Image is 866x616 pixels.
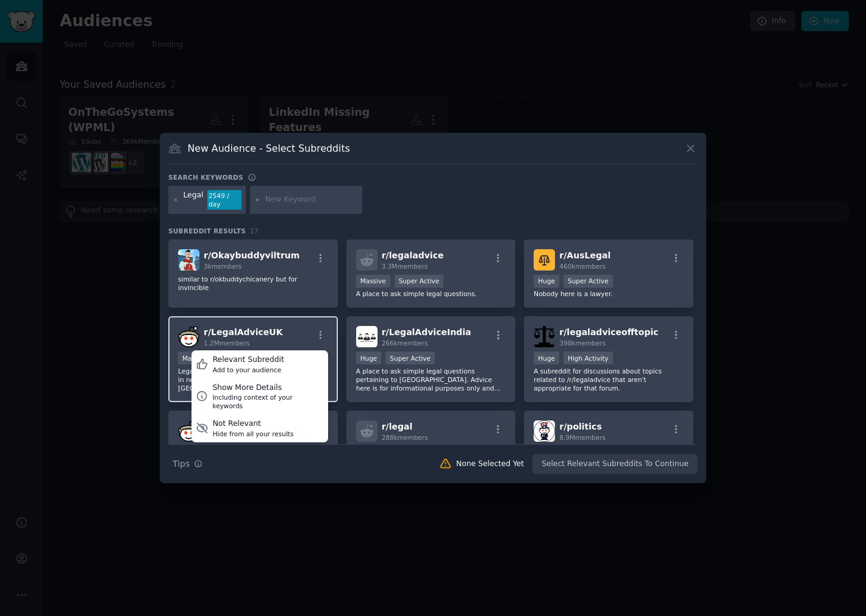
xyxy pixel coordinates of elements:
span: r/ legal [382,422,413,431]
div: Add to your audience [213,366,284,374]
h3: New Audience - Select Subreddits [188,142,350,155]
p: A subreddit for discussions about topics related to /r/legaladvice that aren't appropriate for th... [534,367,684,392]
div: Show More Details [212,383,323,394]
div: Massive [178,352,212,364]
span: 3k members [204,263,242,270]
span: r/ politics [559,422,601,431]
div: Super Active [395,275,444,288]
span: 17 [250,227,259,235]
img: Okaybuddyviltrum [178,249,199,271]
span: 398k members [559,339,606,347]
span: Tips [173,458,190,470]
div: Super Active [564,275,613,288]
img: legaladviceofftopic [534,326,555,347]
p: A place to ask simple legal questions pertaining to [GEOGRAPHIC_DATA]. Advice here is for informa... [356,367,506,392]
div: 2549 / day [207,190,242,210]
span: r/ Okaybuddyviltrum [204,250,299,260]
span: 3.3M members [382,263,428,270]
div: Legal [184,190,204,210]
div: Super Active [385,352,435,364]
span: r/ LegalAdviceUK [204,327,283,337]
span: r/ legaladviceofftopic [559,327,658,337]
p: LegalAdviceUK exists to provide help for those in need of legal support in [GEOGRAPHIC_DATA], [GE... [178,367,328,392]
span: r/ LegalAdviceIndia [382,327,471,337]
div: None Selected Yet [456,459,524,470]
p: Nobody here is a lawyer. [534,289,684,298]
div: Not Relevant [213,419,294,430]
span: 266k members [382,339,428,347]
img: LegalAdviceEurope [178,420,199,442]
button: Tips [168,453,207,475]
div: Including context of your keywords [212,393,323,410]
div: Relevant Subreddit [213,355,284,366]
img: LegalAdviceUK [178,326,199,347]
span: 460k members [559,263,606,270]
p: similar to r/okbuddychicanery but for invincible [178,275,328,292]
span: r/ legaladvice [382,250,444,260]
div: Huge [534,275,559,288]
div: High Activity [564,352,613,364]
input: New Keyword [265,194,358,205]
span: Subreddit Results [168,227,246,235]
p: A place to ask simple legal questions. [356,289,506,298]
div: Huge [356,352,382,364]
div: Hide from all your results [213,430,294,438]
span: 8.9M members [559,434,606,441]
div: Massive [356,275,390,288]
span: 288k members [382,434,428,441]
h3: Search keywords [168,173,243,182]
span: r/ AusLegal [559,250,610,260]
img: AusLegal [534,249,555,271]
img: politics [534,420,555,442]
span: 1.2M members [204,339,250,347]
img: LegalAdviceIndia [356,326,378,347]
div: Huge [534,352,559,364]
